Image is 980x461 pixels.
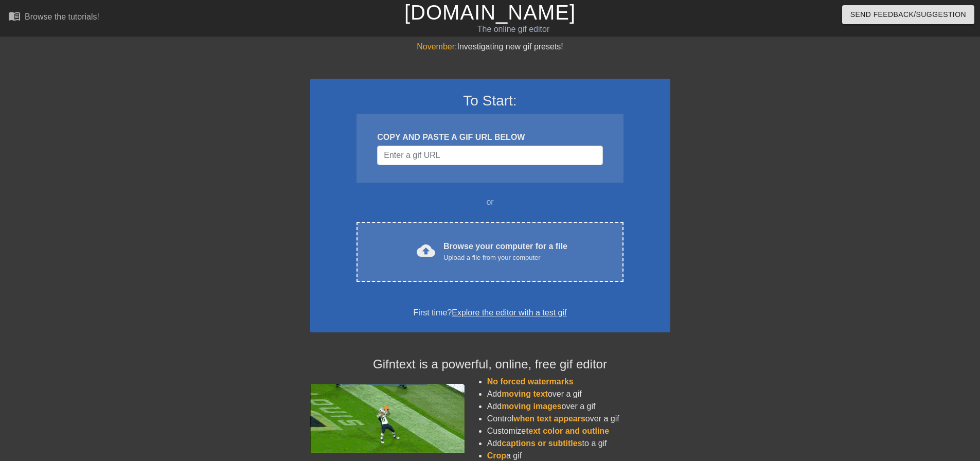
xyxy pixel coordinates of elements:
div: The online gif editor [332,23,695,36]
h3: To Start: [324,92,657,110]
span: No forced watermarks [487,377,574,386]
div: Browse the tutorials! [25,12,99,21]
button: Send Feedback/Suggestion [842,5,974,24]
h4: Gifntext is a powerful, online, free gif editor [310,357,670,372]
div: or [337,196,644,208]
span: captions or subtitles [502,439,582,448]
div: Investigating new gif presets! [310,41,670,53]
div: First time? [324,307,657,319]
img: football_small.gif [310,384,465,453]
div: COPY AND PASTE A GIF URL BELOW [377,131,602,144]
input: Username [377,146,602,165]
li: Customize [487,425,670,437]
li: Add to a gif [487,437,670,450]
span: when text appears [513,414,585,423]
span: text color and outline [526,427,609,435]
a: Browse the tutorials! [8,10,99,26]
span: menu_book [8,10,21,22]
li: Control over a gif [487,413,670,425]
div: Browse your computer for a file [443,240,567,263]
li: Add over a gif [487,400,670,413]
div: Upload a file from your computer [443,253,567,263]
span: moving text [502,389,548,398]
span: moving images [502,402,561,411]
span: November: [417,42,457,51]
span: Crop [487,451,506,460]
span: cloud_upload [417,241,435,260]
a: [DOMAIN_NAME] [404,1,576,24]
a: Explore the editor with a test gif [452,308,566,317]
li: Add over a gif [487,388,670,400]
span: Send Feedback/Suggestion [850,8,966,21]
